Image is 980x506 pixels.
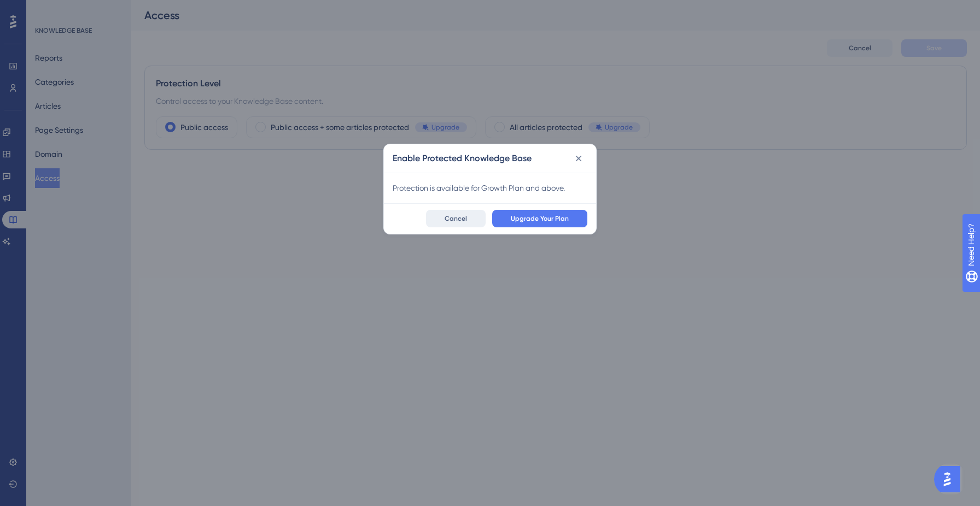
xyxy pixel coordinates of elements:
span: Need Help? [26,3,68,16]
iframe: UserGuiding AI Assistant Launcher [934,463,967,496]
span: Cancel [445,214,467,223]
div: Protection is available for Growth Plan and above. [393,181,587,195]
h2: Enable Protected Knowledge Base [393,152,532,165]
span: Upgrade Your Plan [511,214,569,223]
